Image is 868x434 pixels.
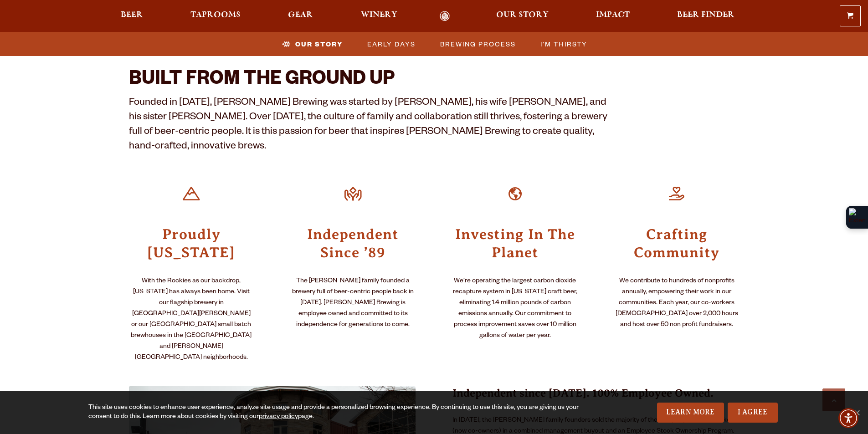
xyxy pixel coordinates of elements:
[190,11,241,19] span: Taprooms
[452,386,740,412] h3: Independent since [DATE]. 100% Employee Owned.
[440,37,516,51] span: Brewing Process
[129,276,254,363] p: With the Rockies as our backdrop, [US_STATE] has always been home. Visit our flagship brewery in ...
[822,388,845,411] a: Scroll to top
[614,276,740,331] p: We contribute to hundreds of nonprofits annually, empowering their work in our communities. Each ...
[657,403,724,423] a: Learn More
[259,414,298,421] a: privacy policy
[282,11,319,21] a: Gear
[596,11,630,19] span: Impact
[490,11,555,21] a: Our Story
[88,403,582,422] div: This site uses cookies to enhance user experience, analyze site usage and provide a personalized ...
[185,11,247,21] a: Taprooms
[291,276,416,331] p: The [PERSON_NAME] family founded a brewery full of beer-centric people back in [DATE]. [PERSON_NA...
[362,37,420,51] a: Early Days
[291,224,416,261] h3: Independent Since ’89
[590,11,636,21] a: Impact
[838,408,858,428] div: Accessibility Menu
[535,37,592,51] a: I’m Thirsty
[129,97,610,155] p: Founded in [DATE], [PERSON_NAME] Brewing was started by [PERSON_NAME], his wife [PERSON_NAME], an...
[728,403,778,423] a: I Agree
[614,224,740,261] h3: Crafting Community
[496,11,549,19] span: Our Story
[435,37,520,51] a: Brewing Process
[121,11,143,19] span: Beer
[355,11,403,21] a: Winery
[367,37,416,51] span: Early Days
[288,11,313,19] span: Gear
[129,70,610,92] h2: BUILT FROM THE GROUND UP
[361,11,397,19] span: Winery
[129,224,254,261] h3: Proudly [US_STATE]
[677,11,734,19] span: Beer Finder
[115,11,149,21] a: Beer
[295,37,343,51] span: Our Story
[452,224,578,261] h3: Investing In The Planet
[428,11,462,21] a: Odell Home
[849,208,865,226] img: Extension Icon
[671,11,740,21] a: Beer Finder
[277,37,347,51] a: Our Story
[452,276,578,342] p: We’re operating the largest carbon dioxide recapture system in [US_STATE] craft beer, eliminating...
[540,37,587,51] span: I’m Thirsty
